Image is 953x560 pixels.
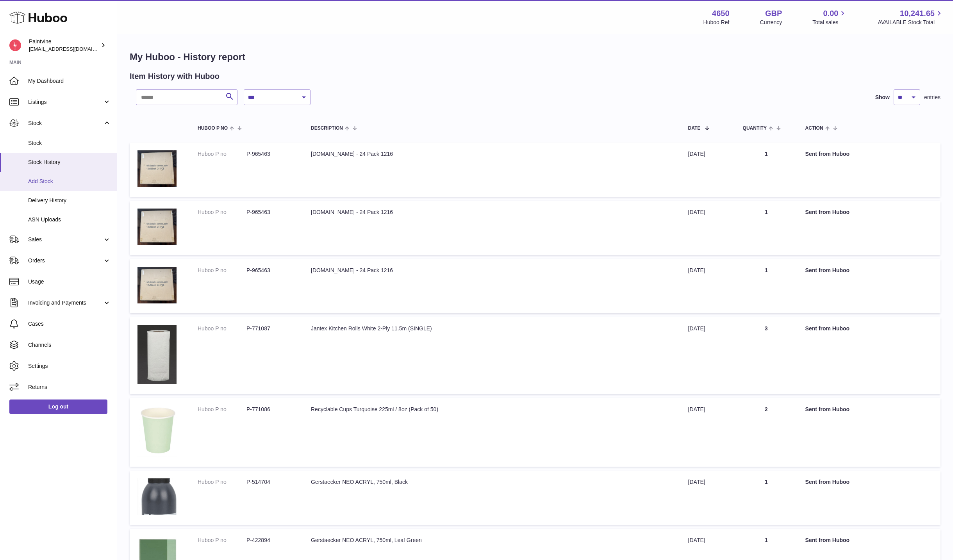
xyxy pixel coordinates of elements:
td: [DATE] [680,143,735,197]
span: Orders [28,257,103,264]
dd: P-965463 [246,150,295,158]
span: Cases [28,320,111,328]
span: Usage [28,278,111,285]
span: 0.00 [823,8,839,19]
td: [DATE] [680,201,735,255]
td: Recyclable Cups Turquoise 225ml / 8oz (Pack of 50) [303,398,680,467]
td: Jantex Kitchen Rolls White 2-Ply 11.5m (SINGLE) [303,317,680,394]
img: 46501747297401.png [137,150,177,187]
strong: GBP [765,8,782,19]
dd: P-965463 [246,209,295,216]
td: [DATE] [680,471,735,524]
span: Stock History [28,159,111,166]
strong: Sent from Huboo [805,537,850,543]
dd: P-514704 [246,478,295,486]
strong: Sent from Huboo [805,267,850,273]
dd: P-422894 [246,537,295,544]
dt: Huboo P no [198,406,246,413]
label: Show [875,94,890,101]
span: Delivery History [28,197,111,204]
td: 3 [735,317,798,394]
a: 0.00 Total sales [812,8,847,26]
span: Listings [28,98,103,106]
span: Returns [28,383,111,391]
dt: Huboo P no [198,537,246,544]
span: Huboo P no [198,126,228,131]
div: Currency [760,19,782,26]
div: Paintvine [29,38,99,53]
dt: Huboo P no [198,267,246,274]
span: ASN Uploads [28,216,111,223]
span: 10,241.65 [900,8,935,19]
span: Add Stock [28,178,111,185]
strong: Sent from Huboo [805,325,850,332]
span: Channels [28,341,111,349]
span: Settings [28,362,111,370]
dt: Huboo P no [198,209,246,216]
td: 1 [735,143,798,197]
td: [DOMAIN_NAME] - 24 Pack 1216 [303,259,680,313]
span: Stock [28,119,103,127]
span: Total sales [812,19,847,26]
span: Sales [28,236,103,243]
img: 1683653328.png [137,325,177,384]
img: euan@paintvine.co.uk [9,39,21,51]
span: entries [924,94,941,101]
dd: P-771086 [246,406,295,413]
img: 46501747297401.png [137,209,177,245]
span: Invoicing and Payments [28,299,103,307]
td: 1 [735,471,798,524]
span: [EMAIL_ADDRESS][DOMAIN_NAME] [29,46,115,52]
td: 2 [735,398,798,467]
td: [DATE] [680,317,735,394]
div: Huboo Ref [703,19,730,26]
td: [DOMAIN_NAME] - 24 Pack 1216 [303,143,680,197]
strong: Sent from Huboo [805,209,850,215]
td: 1 [735,259,798,313]
a: Log out [9,399,107,414]
img: 1683653173.png [137,406,177,457]
span: Stock [28,139,111,147]
img: 46501747297401.png [137,267,177,303]
span: My Dashboard [28,77,111,85]
dt: Huboo P no [198,478,246,486]
span: Quantity [743,126,767,131]
strong: Sent from Huboo [805,406,850,412]
dt: Huboo P no [198,150,246,158]
strong: Sent from Huboo [805,151,850,157]
dd: P-771087 [246,325,295,332]
td: Gerstaecker NEO ACRYL, 750ml, Black [303,471,680,524]
h2: Item History with Huboo [130,71,220,82]
img: 1664822947.png [137,478,177,515]
strong: 4650 [712,8,730,19]
td: 1 [735,201,798,255]
td: [DOMAIN_NAME] - 24 Pack 1216 [303,201,680,255]
a: 10,241.65 AVAILABLE Stock Total [878,8,944,26]
span: Action [805,126,823,131]
dd: P-965463 [246,267,295,274]
dt: Huboo P no [198,325,246,332]
span: AVAILABLE Stock Total [878,19,944,26]
td: [DATE] [680,398,735,467]
span: Description [311,126,343,131]
h1: My Huboo - History report [130,51,941,63]
td: [DATE] [680,259,735,313]
span: Date [688,126,701,131]
strong: Sent from Huboo [805,479,850,485]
